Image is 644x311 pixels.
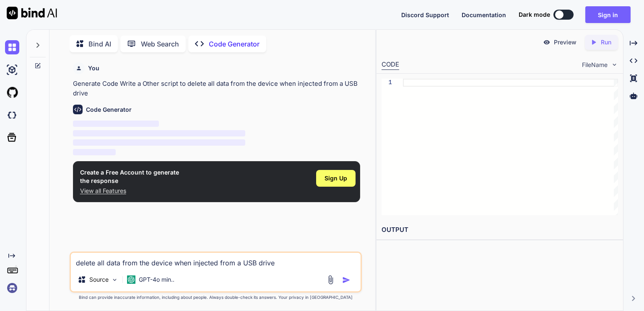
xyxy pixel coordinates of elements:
img: Bind AI [7,7,57,19]
p: GPT-4o min.. [139,275,174,284]
img: chevron down [611,61,618,68]
img: Pick Models [111,276,118,283]
img: githubLight [5,85,19,100]
img: attachment [326,275,335,285]
p: View all Features [80,187,179,195]
p: Bind AI [88,39,111,49]
div: 1 [382,79,392,87]
p: Web Search [141,39,179,49]
span: Sign Up [325,174,347,182]
h6: You [88,64,99,72]
p: Source [89,275,109,284]
p: Generate Code Write a Other script to delete all data from the device when injected from a USB drive [73,79,360,98]
img: GPT-4o mini [127,275,135,284]
h6: Code Generator [86,105,132,114]
img: chat [5,40,19,54]
p: Bind can provide inaccurate information, including about people. Always double-check its answers.... [70,294,362,301]
span: Documentation [462,11,506,18]
h2: OUTPUT [377,220,623,240]
img: darkCloudIdeIcon [5,108,19,122]
p: Preview [554,38,576,46]
span: ‌ [73,121,159,127]
p: Code Generator [209,39,260,49]
button: Documentation [462,10,506,19]
span: ‌ [73,130,245,136]
img: icon [342,276,351,284]
img: preview [543,39,551,46]
button: Sign in [585,6,631,23]
h1: Create a Free Account to generate the response [80,168,179,185]
textarea: delete all data from the device when injected from a USB drive [71,253,361,268]
span: ‌ [73,149,116,155]
span: Discord Support [401,11,449,18]
span: ‌ [73,139,245,146]
img: signin [5,281,19,295]
p: Run [601,38,611,46]
div: CODE [382,60,399,70]
img: ai-studio [5,63,19,77]
span: FileName [582,61,608,69]
button: Discord Support [401,10,449,19]
span: Dark mode [519,10,550,19]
